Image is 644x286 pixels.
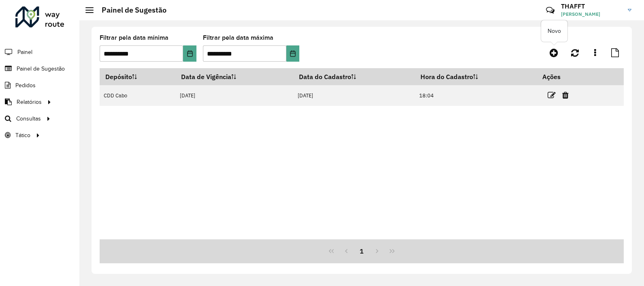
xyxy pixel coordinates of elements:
label: Filtrar pela data máxima [203,33,273,43]
td: CDD Cabo [100,85,176,106]
span: Pedidos [15,81,36,90]
th: Hora do Cadastro [415,68,537,85]
span: Painel de Sugestão [17,65,65,73]
th: Data de Vigência [176,68,294,85]
th: Ações [537,68,586,85]
h2: Painel de Sugestão [94,6,166,15]
div: Novo [541,20,567,42]
span: [PERSON_NAME] [561,11,622,18]
td: [DATE] [176,85,294,106]
span: Tático [15,131,30,140]
td: [DATE] [293,85,415,106]
span: Consultas [16,114,41,123]
td: 18:04 [415,85,537,106]
span: Painel [17,48,32,56]
button: 1 [354,243,369,259]
h3: THAFFT [561,2,622,10]
button: Choose Date [286,45,299,62]
button: Choose Date [183,45,196,62]
a: Excluir [562,90,569,101]
a: Contato Rápido [542,2,559,19]
th: Data do Cadastro [293,68,415,85]
label: Filtrar pela data mínima [100,33,168,43]
a: Editar [548,90,556,101]
th: Depósito [100,68,176,85]
span: Relatórios [17,98,42,106]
